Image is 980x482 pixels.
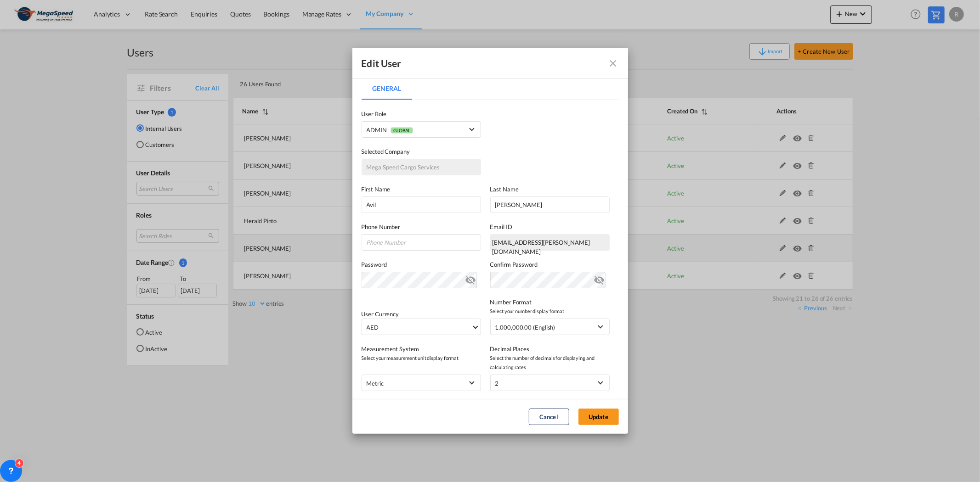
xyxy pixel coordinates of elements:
[490,222,610,231] label: Email ID
[604,54,623,73] button: icon-close fg-AAA8AD
[362,147,481,156] label: Selected Company
[490,307,610,316] span: Select your number display format
[490,196,610,213] input: Last name
[367,380,384,387] div: metric
[362,57,402,69] div: Edit User
[362,234,481,251] input: Phone Number
[362,344,481,353] label: Measurement System
[490,260,610,269] label: Confirm Password
[391,127,413,134] span: GLOBAL
[362,185,481,194] label: First Name
[594,273,605,284] md-icon: icon-eye-off
[362,310,399,318] label: User Currency
[352,48,628,434] md-dialog: General General ...
[362,78,421,100] md-pagination-wrapper: Use the left and right arrow keys to navigate between tabs
[367,323,471,332] span: AED
[362,159,481,175] input: Selected Company
[362,222,481,231] label: Phone Number
[362,260,481,269] label: Password
[495,324,555,331] div: 1,000,000.00 (English)
[490,234,610,251] div: avil.dsilva@megaspeedcargo.com
[490,353,610,372] span: Select the number of decimals for displaying and calculating rates
[362,78,412,100] md-tab-item: General
[495,380,499,387] div: 2
[578,409,619,425] button: Update
[362,121,481,138] md-select: {{(ctrl.parent.createData.viewShipper && !ctrl.parent.createData.user_data.role_id) ? 'N/A' : 'Se...
[362,319,481,335] md-select: Select Currency: د.إ AEDUnited Arab Emirates Dirham
[362,196,481,213] input: First name
[529,409,569,425] button: Cancel
[490,297,610,307] label: Number Format
[490,185,610,194] label: Last Name
[490,344,610,353] label: Decimal Places
[362,109,481,118] label: User Role
[362,353,481,363] span: Select your measurement unit display format
[608,58,619,69] md-icon: icon-close fg-AAA8AD
[465,273,476,284] md-icon: icon-eye-off
[367,126,414,134] div: ADMIN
